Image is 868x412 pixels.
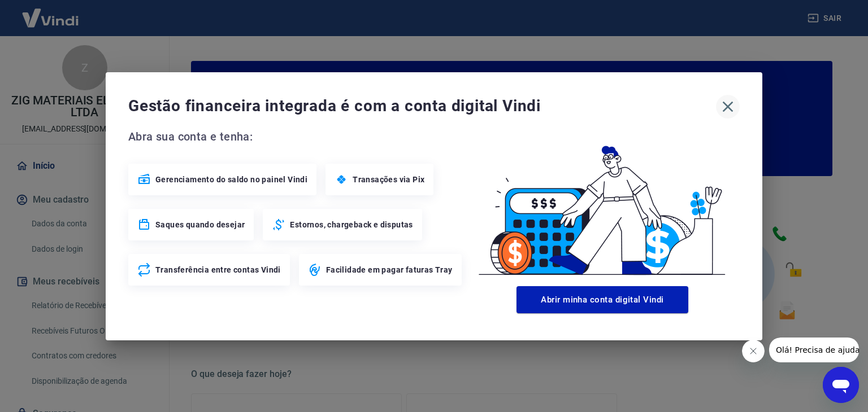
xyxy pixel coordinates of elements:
span: Facilidade em pagar faturas Tray [326,264,453,275]
button: Abrir minha conta digital Vindi [517,286,688,313]
span: Estornos, chargeback e disputas [290,219,413,230]
span: Transações via Pix [353,174,424,185]
span: Transferência entre contas Vindi [155,264,281,275]
span: Gerenciamento do saldo no painel Vindi [155,174,307,185]
span: Gestão financeira integrada é com a conta digital Vindi [128,95,716,117]
iframe: Botão para abrir a janela de mensagens [823,367,859,403]
span: Saques quando desejar [155,219,245,230]
iframe: Fechar mensagem [742,340,765,362]
iframe: Mensagem da empresa [769,338,859,362]
span: Olá! Precisa de ajuda? [7,8,95,17]
img: Good Billing [465,128,740,282]
span: Abra sua conta e tenha: [128,128,465,146]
